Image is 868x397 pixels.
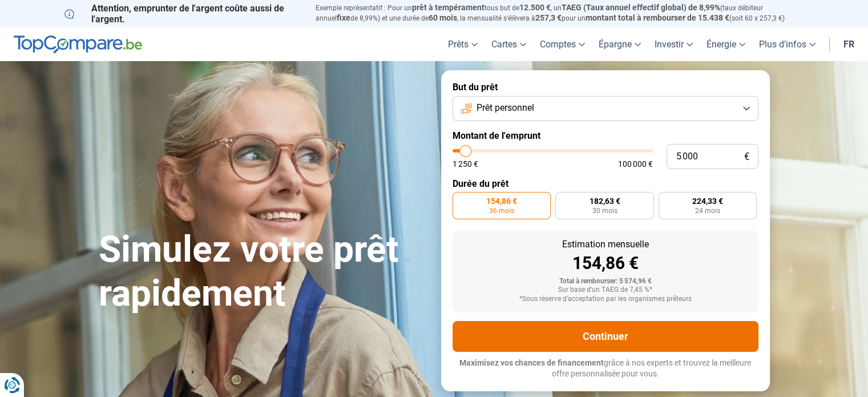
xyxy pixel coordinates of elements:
a: Cartes [485,27,533,61]
h1: Simulez votre prêt rapidement [99,228,427,316]
span: 154,86 € [486,197,517,205]
label: But du prêt [453,82,758,93]
a: Énergie [700,27,752,61]
img: TopCompare [14,35,142,54]
span: Prêt personnel [477,102,534,114]
span: 24 mois [695,207,720,214]
span: 182,63 € [589,197,620,205]
span: fixe [337,13,350,22]
span: 30 mois [592,207,617,214]
a: Prêts [441,27,485,61]
span: 224,33 € [692,197,723,205]
a: Plus d'infos [752,27,822,61]
div: Sur base d'un TAEG de 7,45 %* [462,286,749,294]
span: 100 000 € [618,160,653,168]
a: Investir [648,27,700,61]
span: montant total à rembourser de 15.438 € [586,13,729,22]
span: € [744,152,749,162]
span: 60 mois [429,13,457,22]
div: 154,86 € [462,255,749,272]
button: Prêt personnel [453,96,758,121]
span: prêt à tempérament [412,3,485,12]
a: Épargne [592,27,648,61]
span: Maximisez vos chances de financement [459,358,604,367]
button: Continuer [453,321,758,352]
p: Exemple représentatif : Pour un tous but de , un (taux débiteur annuel de 8,99%) et une durée de ... [316,3,804,23]
span: TAEG (Taux annuel effectif global) de 8,99% [562,3,720,12]
p: Attention, emprunter de l'argent coûte aussi de l'argent. [64,3,302,25]
span: 12.500 € [519,3,551,12]
span: 257,3 € [535,13,562,22]
label: Montant de l'emprunt [453,130,758,141]
a: fr [837,27,861,61]
span: 1 250 € [453,160,478,168]
a: Comptes [533,27,592,61]
p: grâce à nos experts et trouvez la meilleure offre personnalisée pour vous. [453,358,758,380]
div: Estimation mensuelle [462,240,749,249]
div: Total à rembourser: 5 574,96 € [462,278,749,286]
span: 36 mois [489,207,514,214]
div: *Sous réserve d'acceptation par les organismes prêteurs [462,295,749,303]
label: Durée du prêt [453,178,758,189]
